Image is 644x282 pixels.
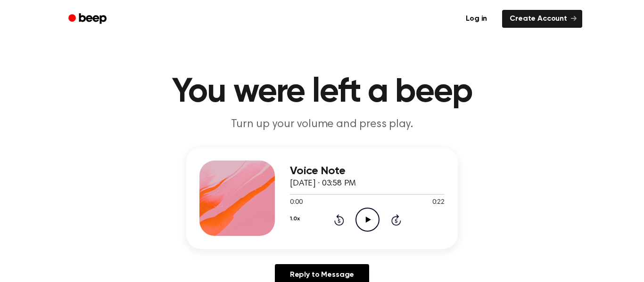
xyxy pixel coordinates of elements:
span: 0:22 [432,198,445,208]
a: Create Account [502,10,582,28]
a: Beep [62,10,115,28]
p: Turn up your volume and press play. [141,117,503,132]
span: [DATE] · 03:58 PM [290,179,356,188]
h1: You were left a beep [81,75,563,109]
button: 1.0x [290,211,299,227]
a: Log in [456,8,496,30]
span: 0:00 [290,198,302,208]
h3: Voice Note [290,165,445,177]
